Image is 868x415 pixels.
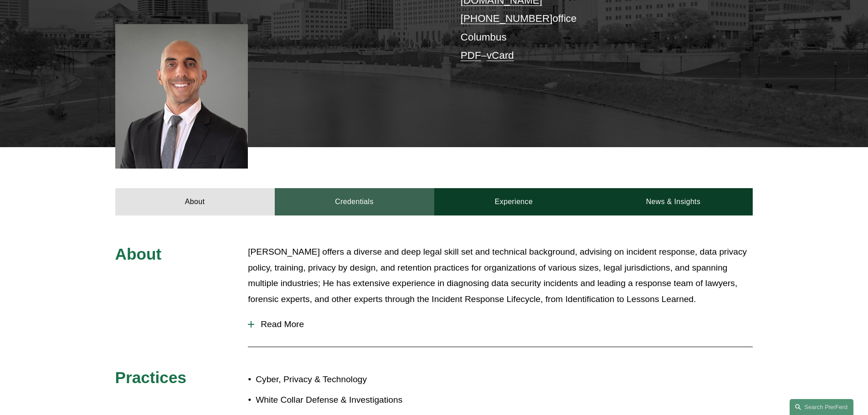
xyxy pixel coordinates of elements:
[790,399,853,415] a: Search this site
[275,188,434,215] a: Credentials
[593,188,753,215] a: News & Insights
[248,313,753,336] button: Read More
[461,13,553,24] a: [PHONE_NUMBER]
[256,392,434,408] p: White Collar Defense & Investigations
[115,245,162,263] span: About
[254,319,753,329] span: Read More
[256,372,434,388] p: Cyber, Privacy & Technology
[115,369,187,386] span: Practices
[115,188,275,215] a: About
[434,188,594,215] a: Experience
[248,244,753,307] p: [PERSON_NAME] offers a diverse and deep legal skill set and technical background, advising on inc...
[461,50,481,61] a: PDF
[487,50,514,61] a: vCard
